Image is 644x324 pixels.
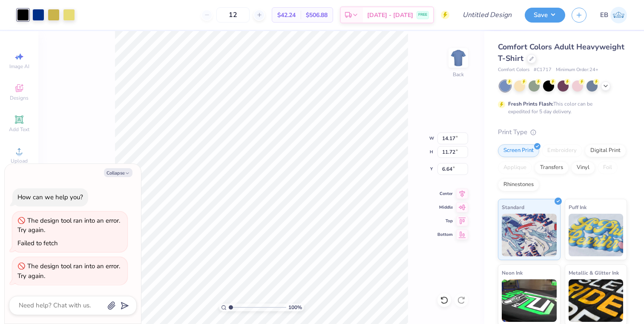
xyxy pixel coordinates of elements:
img: Emily Breit [610,7,627,23]
span: Minimum Order: 24 + [556,66,598,74]
span: Comfort Colors [498,66,529,74]
input: Untitled Design [456,6,518,23]
div: Screen Print [498,144,539,157]
div: The design tool ran into an error. Try again. [17,262,120,280]
img: Standard [502,214,557,256]
span: $42.24 [277,11,296,20]
div: Failed to fetch [17,239,58,247]
span: $506.88 [306,11,328,20]
button: Save [525,8,565,23]
img: Back [450,49,467,66]
span: Metallic & Glitter Ink [569,268,619,277]
span: Neon Ink [502,268,523,277]
div: Foil [598,161,618,174]
span: [DATE] - [DATE] [367,11,413,20]
div: Print Type [498,127,627,137]
div: Embroidery [542,144,582,157]
span: Center [437,191,453,197]
input: – – [216,7,250,23]
div: Vinyl [571,161,595,174]
div: Back [453,71,464,78]
span: Standard [502,203,524,212]
div: Applique [498,161,532,174]
span: Image AI [9,63,29,70]
span: Middle [437,204,453,210]
span: Upload [11,158,28,164]
span: # C1717 [534,66,552,74]
div: This color can be expedited for 5 day delivery. [508,100,613,115]
img: Puff Ink [569,214,624,256]
span: Bottom [437,232,453,238]
span: EB [600,10,608,20]
span: Designs [10,95,29,101]
a: EB [600,7,627,23]
div: Rhinestones [498,178,539,191]
span: Top [437,218,453,224]
span: Comfort Colors Adult Heavyweight T-Shirt [498,42,624,63]
span: FREE [418,12,427,18]
div: Transfers [535,161,569,174]
span: 100 % [288,304,302,311]
strong: Fresh Prints Flash: [508,100,553,107]
button: Collapse [104,168,132,177]
span: Puff Ink [569,203,586,212]
span: Add Text [9,126,29,133]
img: Neon Ink [502,279,557,322]
img: Metallic & Glitter Ink [569,279,624,322]
div: Digital Print [585,144,626,157]
div: How can we help you? [17,193,83,201]
div: The design tool ran into an error. Try again. [17,216,120,235]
